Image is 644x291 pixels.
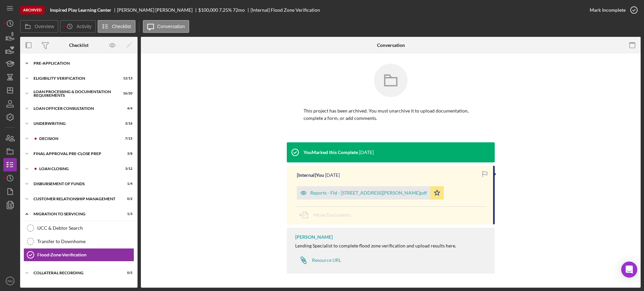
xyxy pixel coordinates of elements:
div: You Marked this Complete [304,150,358,155]
div: Resource URL [312,258,341,263]
div: Open Intercom Messenger [621,262,637,278]
text: RM [8,279,13,283]
div: Flood Zone Verification [37,252,134,258]
span: Move Documents [314,212,351,218]
div: 12 / 13 [120,76,132,80]
div: Disbursement of Funds [34,182,116,186]
div: Transfer to Downhome [37,239,134,244]
div: Eligibility Verification [34,76,116,80]
button: Checklist [98,20,136,33]
div: 72 mo [233,7,245,13]
div: Loan Processing & Documentation Requirements [34,90,116,97]
a: Transfer to Downhome [23,235,134,248]
div: 0 / 5 [120,271,132,275]
div: 1 / 3 [120,212,132,216]
div: 3 / 16 [120,122,132,126]
p: This project has been archived. You must unarchive it to upload documentation, complete a form, o... [304,107,478,122]
div: [Internal] You [297,172,324,178]
div: [PERSON_NAME] [295,234,333,240]
button: Reports - Fld - [STREET_ADDRESS][PERSON_NAME]pdf [297,186,444,200]
div: UCC & Debtor Search [37,225,134,231]
div: Lending Specialist to complete flood zone verification and upload results here. [295,243,456,248]
b: Inspired Play Learning Center [50,7,111,13]
button: Move Documents [297,207,357,223]
div: Loan Closing [39,167,116,171]
label: Activity [76,24,91,29]
div: Pre-Application [34,61,129,65]
label: Checklist [112,24,131,29]
div: Customer Relationship Management [34,197,116,201]
div: Mark Incomplete [590,3,626,17]
div: Archived [20,6,45,14]
div: Underwriting [34,122,116,126]
time: 2025-09-03 16:47 [359,150,374,155]
div: Checklist [69,43,89,48]
div: Decision [39,137,116,141]
div: 7.25 % [219,7,232,13]
a: Flood Zone Verification [23,248,134,262]
div: Collateral Recording [34,271,116,275]
div: 3 / 8 [120,152,132,156]
div: 4 / 4 [120,106,132,111]
button: Mark Incomplete [583,3,641,17]
button: RM [3,274,17,288]
label: Overview [35,24,54,29]
button: Conversation [143,20,190,33]
div: $100,000 [198,7,218,13]
div: Conversation [377,43,405,48]
div: 3 / 12 [120,167,132,171]
div: [Internal] Flood Zone Verification [251,7,320,13]
div: Migration to Servicing [34,212,116,216]
div: Final Approval Pre-Close Prep [34,152,116,156]
label: Conversation [157,24,185,29]
time: 2025-09-03 16:47 [325,172,340,178]
div: 7 / 15 [120,137,132,141]
div: 16 / 20 [120,91,132,95]
div: [PERSON_NAME] [PERSON_NAME] [117,7,198,13]
div: Loan Officer Consultation [34,106,116,111]
button: Overview [20,20,58,33]
a: UCC & Debtor Search [23,221,134,235]
div: Reports - Fld - [STREET_ADDRESS][PERSON_NAME]pdf [310,190,427,196]
div: 0 / 2 [120,197,132,201]
a: Resource URL [295,253,341,267]
div: 1 / 4 [120,182,132,186]
button: Activity [60,20,96,33]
